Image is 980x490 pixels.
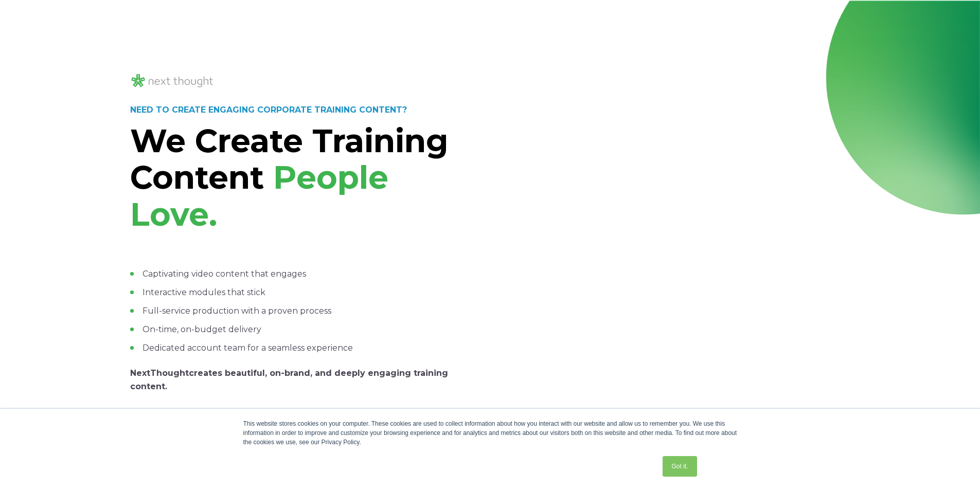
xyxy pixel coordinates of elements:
[130,368,448,391] span: creates beautiful, on-brand, and deeply engaging training content.
[130,72,215,89] img: NT_Logo_LightMode
[142,324,261,334] span: On-time, on-budget delivery
[130,158,388,233] span: People Love.
[142,306,331,316] span: Full-service production with a proven process
[130,368,189,378] strong: NextThought
[130,105,407,115] strong: NEED TO CREATE ENGAGING CORPORATE TRAINING CONTENT?
[142,287,265,297] span: Interactive modules that stick
[243,419,737,447] div: This website stores cookies on your computer. These cookies are used to collect information about...
[520,63,829,237] iframe: NextThought Reel
[142,343,353,353] span: Dedicated account team for a seamless experience
[663,456,697,477] a: Got it.
[130,121,449,197] span: We Create Training Content
[142,269,306,279] span: Captivating video content that engages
